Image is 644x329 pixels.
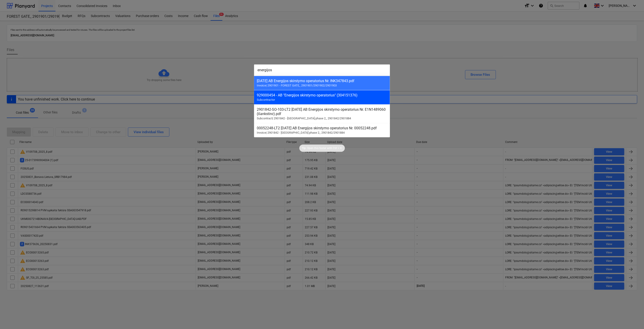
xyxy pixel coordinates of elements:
span: Subcontractor [257,98,275,101]
span: Invoice | 2901901 - FOREST GATE_ 2901901/2901902/2901903 [257,84,337,87]
div: [DATE] AB Energijos skirstymo operatorius Nr. INK347843.pdfInvoice| 2901901 - FOREST GATE_ 290190... [254,76,390,90]
div: 2901842-SO-103 - LT2 [DATE] AB Energijos skirstymo operatorius Nr. E1N1489060 (išankstinė).pdf [257,107,387,116]
div: 00052248 - LT2 [DATE] AB Energijos skirstymo operatorius Nr. 00052248.pdf [257,126,387,130]
p: Open this faster with [307,146,332,150]
div: 929000454 - AB "Energijos skirstymo operatorius" (304151376)Subcontractor [254,90,390,104]
span: Invoice | 2901842 - [GEOGRAPHIC_DATA] phase 2_ 2901842/2901884 [257,131,345,134]
div: 2901842-SO-103-LT2 [DATE] AB Energijos skirstymo operatorius Nr. E1N1489060 (išankstinė).pdfSubco... [254,104,390,123]
div: [DATE] AB Energijos skirstymo operatorius Nr. INK347843.pdf [257,79,387,83]
p: Tip: [302,146,307,150]
input: Search for projects, line-items, subcontracts, valuations, subcontractors... [254,64,390,76]
div: 929000454 - AB "Energijos skirstymo operatorius" (304151376) [257,93,387,97]
p: Ctrl + K [333,146,342,150]
iframe: Chat Widget [621,307,644,329]
span: Subcontract | 2901842 - [GEOGRAPHIC_DATA] phase 2_ 2901842/2901884 [257,117,351,120]
div: Tip:Open this faster withCtrl + K [299,145,345,152]
div: 00052248-LT2 [DATE] AB Energijos skirstymo operatorius Nr. 00052248.pdfInvoice| 2901842 - [GEOGRA... [254,123,390,137]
